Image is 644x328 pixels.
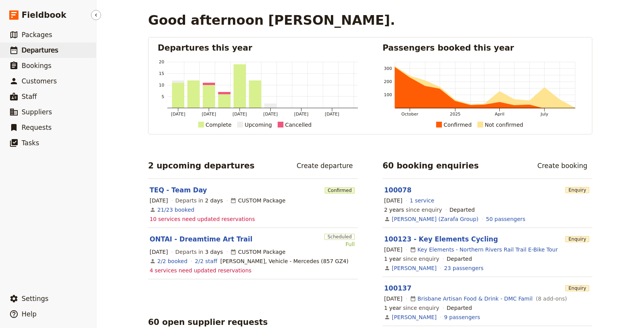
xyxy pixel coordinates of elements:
span: Confirmed [325,187,355,194]
tspan: 15 [159,71,164,76]
span: 1 year [384,256,401,262]
h2: Departures this year [158,42,358,54]
span: since enquiry [384,206,442,214]
span: Suppliers [22,108,52,116]
a: 100123 - Key Elements Cycling [384,235,498,243]
a: Create departure [292,159,358,172]
a: View the passengers for this booking [486,215,525,223]
a: 100137 [384,284,411,292]
span: Scheduled [324,234,355,240]
a: TEQ - Team Day [150,185,207,195]
span: Alex Baker, Vehicle - Mercedes (857 GZ4) [220,257,348,265]
span: [DATE] [384,246,402,253]
span: [DATE] [150,197,168,204]
span: 1 year [384,305,401,311]
div: Cancelled [285,120,312,129]
h1: Good afternoon [PERSON_NAME]. [148,12,395,28]
span: Packages [22,31,52,39]
span: Fieldbook [22,9,66,21]
span: Bookings [22,62,51,70]
tspan: 5 [162,94,164,99]
div: Full [324,240,355,248]
a: ONTAI - Dreamtime Art Trail [150,235,252,244]
tspan: [DATE] [325,112,339,117]
span: Enquiry [565,187,589,193]
div: Departed [447,304,472,312]
tspan: 20 [159,59,164,65]
span: Customers [22,77,57,85]
span: Departs in [175,248,223,256]
h2: Passengers booked this year [383,42,583,54]
tspan: April [495,112,504,117]
a: View the passengers for this booking [444,313,480,321]
span: 3 days [205,249,223,255]
span: Departures [22,46,58,54]
h2: 2 upcoming departures [148,160,255,172]
div: Not confirmed [485,120,523,129]
a: View the passengers for this booking [444,264,484,272]
a: View the bookings for this departure [157,206,194,214]
span: Requests [22,124,52,131]
tspan: [DATE] [233,112,247,117]
span: 10 services need updated reservations [150,215,255,223]
a: View the bookings for this departure [157,257,187,265]
div: Confirmed [443,120,472,129]
div: CUSTOM Package [230,197,285,204]
h2: 60 open supplier requests [148,316,268,328]
h2: 60 booking enquiries [383,160,479,172]
span: Enquiry [565,285,589,291]
span: Tasks [22,139,39,147]
span: since enquiry [384,255,439,263]
tspan: 300 [384,66,392,71]
a: Key Elements - Northern Rivers Rail Trail E-Bike Tour [418,246,558,253]
tspan: July [540,112,548,117]
tspan: 200 [384,79,392,84]
span: Staff [22,93,37,100]
a: 100078 [384,186,411,194]
div: CUSTOM Package [230,248,285,256]
tspan: 2025 [450,112,460,117]
span: [DATE] [384,197,402,204]
span: [DATE] [384,295,402,303]
span: Enquiry [565,236,589,242]
span: [DATE] [150,248,168,256]
tspan: October [401,112,418,117]
span: ( 8 add-ons ) [534,295,567,303]
a: Brisbane Artisan Food & Drink - DMC Famil [418,295,533,303]
a: 1 service [410,197,435,204]
span: 2 days [205,197,223,204]
tspan: 100 [384,92,392,97]
tspan: 10 [159,83,164,88]
a: [PERSON_NAME] [392,313,437,321]
a: Create booking [532,159,592,172]
div: Departed [450,206,475,214]
tspan: [DATE] [171,112,185,117]
span: Help [22,310,37,318]
tspan: [DATE] [294,112,309,117]
div: Complete [206,120,231,129]
span: 4 services need updated reservations [150,267,251,274]
a: [PERSON_NAME] [392,264,437,272]
tspan: [DATE] [202,112,216,117]
span: 2 years [384,207,404,213]
div: Upcoming [244,120,272,129]
tspan: [DATE] [263,112,278,117]
span: Departs in [175,197,223,204]
div: Departed [447,255,472,263]
a: 2/2 staff [195,257,217,265]
span: Settings [22,295,49,303]
a: [PERSON_NAME] (Zarafa Group) [392,215,479,223]
span: since enquiry [384,304,439,312]
button: Hide menu [91,10,101,20]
